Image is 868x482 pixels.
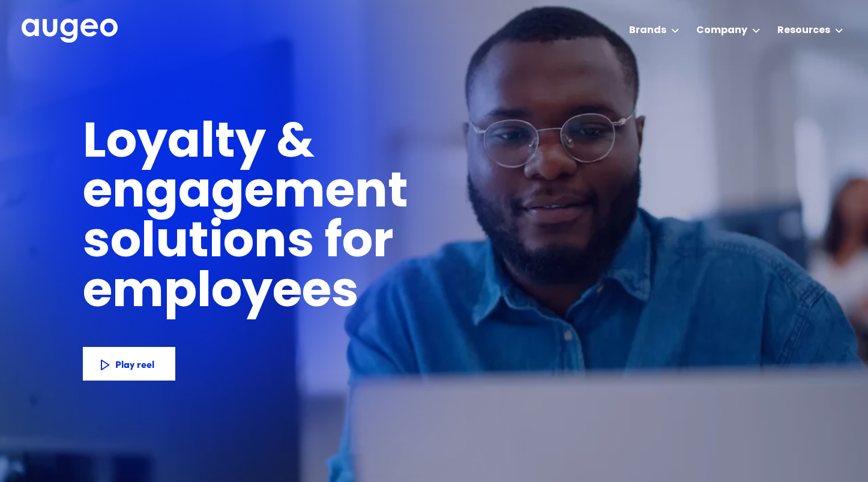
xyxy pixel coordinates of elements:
[83,119,601,269] h1: Loyalty & engagement solutions for
[629,23,666,38] div: Brands
[777,23,830,38] div: Resources
[22,19,118,43] img: Augeo's full logo in white.
[83,269,380,319] h1: employees
[696,23,747,38] div: Company
[22,19,118,44] a: home
[83,347,175,381] a: Play reel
